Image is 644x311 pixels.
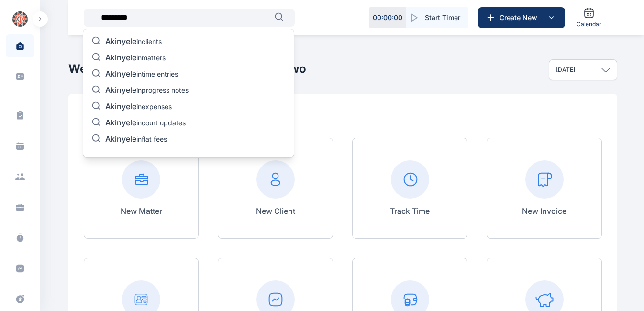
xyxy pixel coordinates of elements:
[390,205,430,217] p: Track Time
[105,85,189,97] p: in progress notes
[425,13,460,22] span: Start Timer
[121,205,162,217] p: New Matter
[105,53,166,64] p: in matters
[496,13,545,22] span: Create New
[522,205,566,217] p: New Invoice
[105,85,136,95] span: Akinyele
[478,7,565,28] button: Create New
[105,53,136,62] span: Akinyele
[373,13,402,22] p: 00 : 00 : 00
[105,118,136,127] span: Akinyele
[105,36,162,48] p: in clients
[105,101,136,111] span: Akinyele
[577,21,601,28] span: Calendar
[573,3,605,32] a: Calendar
[556,66,575,74] p: [DATE]
[68,61,306,77] h2: Welcome, Emamuyovwi Favour Obukohwo
[105,69,178,80] p: in time entries
[105,118,186,129] p: in court updates
[105,101,172,113] p: in expenses
[406,7,468,28] button: Start Timer
[105,134,167,145] p: in flat fees
[105,134,136,144] span: Akinyele
[84,109,602,122] p: Quick Actions
[256,205,295,217] p: New Client
[105,69,136,78] span: Akinyele
[105,36,136,46] span: Akinyele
